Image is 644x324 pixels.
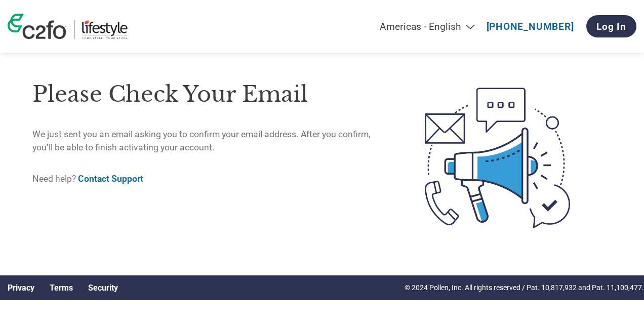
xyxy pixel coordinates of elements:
a: Privacy [8,283,34,293]
p: Need help? [32,172,384,185]
a: Terms [50,283,73,293]
img: open-email [383,70,612,247]
p: © 2024 Pollen, Inc. All rights reserved / Pat. 10,817,932 and Pat. 11,100,477. [405,282,644,293]
a: [PHONE_NUMBER] [487,21,574,32]
a: Contact Support [78,174,143,184]
p: We just sent you an email asking you to confirm your email address. After you confirm, you’ll be ... [32,128,384,154]
a: Log In [586,15,636,37]
h1: Please check your email [32,78,384,111]
img: c2fo logo [8,14,66,39]
a: Security [88,283,118,293]
img: Lifestyle [82,20,128,39]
